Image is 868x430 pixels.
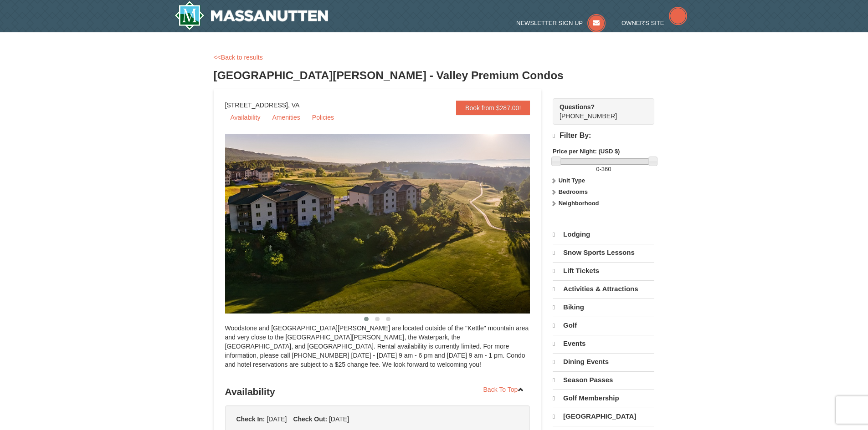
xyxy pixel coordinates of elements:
a: Availability [225,111,266,124]
span: 0 [596,166,599,172]
a: Massanutten Resort [175,1,329,30]
strong: Check Out: [293,415,327,423]
span: [DATE] [329,415,349,423]
a: Golf Membership [553,390,654,407]
h3: [GEOGRAPHIC_DATA][PERSON_NAME] - Valley Premium Condos [214,66,655,85]
strong: Unit Type [559,177,585,184]
strong: Check In: [236,415,265,423]
a: Snow Sports Lessons [553,244,654,261]
a: Newsletter Sign Up [516,20,606,26]
a: Events [553,335,654,352]
a: Lodging [553,226,654,243]
span: [DATE] [267,415,287,423]
a: Season Passes [553,371,654,389]
a: Owner's Site [621,20,687,26]
span: [PHONE_NUMBER] [560,102,638,120]
span: 360 [601,166,611,172]
a: Biking [553,298,654,316]
img: Massanutten Resort Logo [175,1,329,30]
a: Lift Tickets [553,262,654,279]
a: Amenities [267,111,305,124]
a: Dining Events [553,353,654,370]
strong: Neighborhood [559,200,599,207]
h4: Filter By: [553,132,654,140]
a: Back To Top [478,383,530,396]
strong: Price per Night: (USD $) [553,148,620,155]
div: Woodstone and [GEOGRAPHIC_DATA][PERSON_NAME] are located outside of the "Kettle" mountain area an... [225,324,530,378]
a: Policies [307,111,339,124]
img: 19219041-4-ec11c166.jpg [225,134,553,314]
label: - [553,165,654,174]
a: Book from $287.00! [456,101,530,115]
h3: Availability [225,383,530,401]
span: Owner's Site [621,20,664,26]
strong: Questions? [560,103,595,111]
a: Activities & Attractions [553,280,654,298]
strong: Bedrooms [559,188,588,195]
a: <<Back to results [214,54,263,61]
a: Golf [553,317,654,334]
a: [GEOGRAPHIC_DATA] [553,408,654,425]
span: Newsletter Sign Up [516,20,583,26]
